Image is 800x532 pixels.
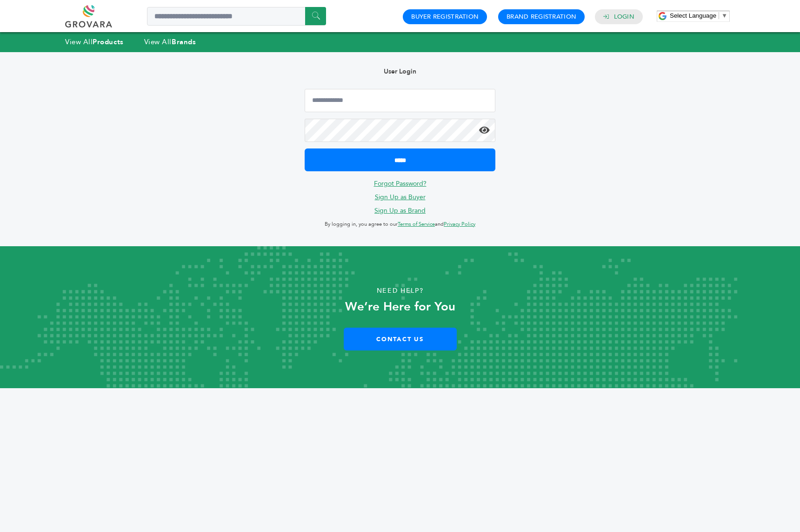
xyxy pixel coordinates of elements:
a: Buyer Registration [411,13,479,21]
strong: Products [93,37,123,47]
a: Terms of Service [398,221,435,228]
input: Email Address [305,89,495,112]
a: Contact Us [344,328,457,350]
a: Privacy Policy [444,221,475,228]
input: Password [305,119,495,142]
span: ▼ [721,12,727,19]
a: Select Language​ [670,12,727,19]
a: Sign Up as Brand [374,206,426,215]
strong: We’re Here for You [345,298,455,315]
a: View AllProducts [65,37,124,47]
span: Select Language [670,12,716,19]
input: Search a product or brand... [147,7,326,26]
a: Brand Registration [507,13,576,21]
strong: Brands [172,37,196,47]
a: Forgot Password? [374,179,427,188]
b: User Login [384,67,416,76]
p: Need Help? [40,284,760,298]
a: View AllBrands [144,37,196,47]
p: By logging in, you agree to our and [305,219,495,230]
a: Sign Up as Buyer [375,193,426,202]
a: Login [614,13,634,21]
